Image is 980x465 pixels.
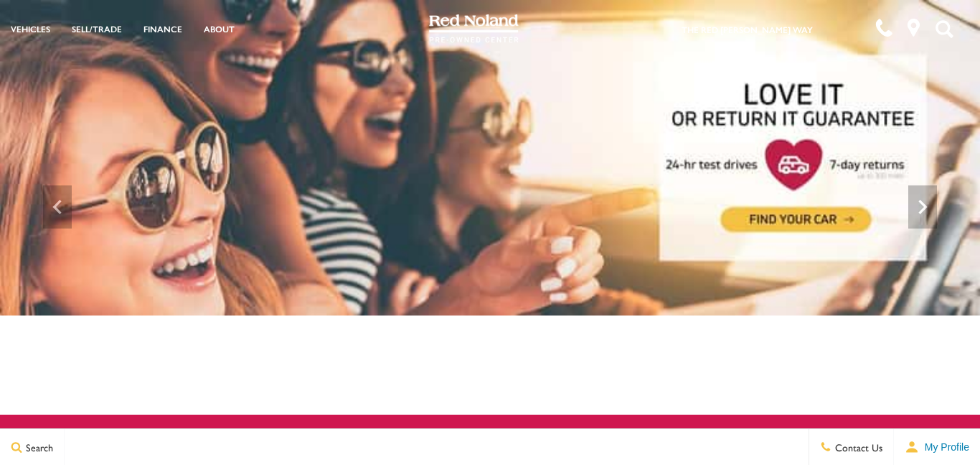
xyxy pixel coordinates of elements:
a: The Red [PERSON_NAME] Way [682,23,813,36]
span: Search [22,440,53,454]
a: Red Noland Pre-Owned [429,19,519,34]
span: My Profile [919,441,969,453]
button: Open the search field [930,1,958,57]
img: Red Noland Pre-Owned [429,14,519,43]
span: Contact Us [831,440,882,454]
button: user-profile-menu [894,429,980,465]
